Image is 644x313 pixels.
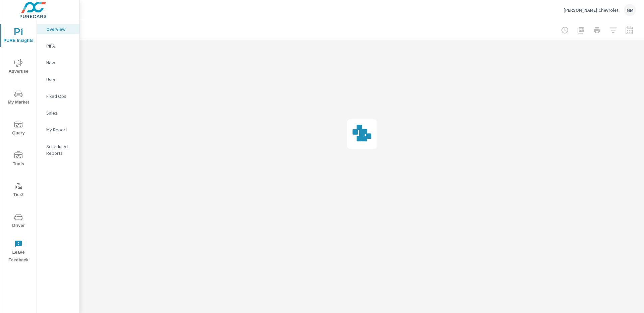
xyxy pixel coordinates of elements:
[46,26,74,33] p: Overview
[46,126,74,133] p: My Report
[2,213,35,230] span: Driver
[624,4,636,16] div: NM
[37,141,79,158] div: Scheduled Reports
[46,110,74,116] p: Sales
[37,91,79,101] div: Fixed Ops
[37,108,79,118] div: Sales
[46,59,74,66] p: New
[37,125,79,135] div: My Report
[2,59,35,75] span: Advertise
[37,58,79,68] div: New
[2,121,35,137] span: Query
[2,151,35,168] span: Tools
[2,28,35,45] span: PURE Insights
[2,240,35,264] span: Leave Feedback
[563,7,619,13] p: [PERSON_NAME] Chevrolet
[46,93,74,100] p: Fixed Ops
[46,43,74,49] p: PIPA
[37,24,79,34] div: Overview
[46,76,74,83] p: Used
[46,143,74,156] p: Scheduled Reports
[37,74,79,84] div: Used
[2,182,35,199] span: Tier2
[2,90,35,106] span: My Market
[37,41,79,51] div: PIPA
[0,20,37,267] div: nav menu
